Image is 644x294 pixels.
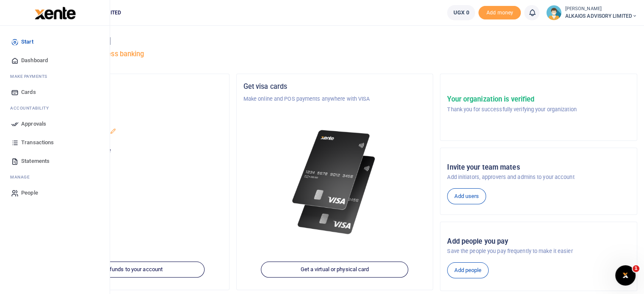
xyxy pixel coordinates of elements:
span: countability [17,105,49,111]
img: logo-large [35,7,76,19]
span: UGX 0 [453,8,469,17]
span: 1 [633,265,639,272]
p: ALKAIOS ADVISORY LIMITED [39,95,222,103]
h5: Add people you pay [447,237,630,246]
p: ALKAIOS ADVISORY LIMITED [39,128,222,136]
a: Get a virtual or physical card [261,262,409,278]
a: Start [7,33,103,51]
p: Thank you for successfully verifying your organization [447,105,576,114]
h5: UGX 20,378,300 [39,157,222,165]
span: anage [14,174,30,180]
iframe: Intercom live chat [615,265,636,286]
li: Toup your wallet [478,6,521,20]
a: Approvals [7,115,103,133]
small: [PERSON_NAME] [565,5,637,13]
li: M [7,70,103,83]
span: Cards [21,88,36,96]
a: Statements [7,152,103,170]
span: Start [21,38,33,46]
li: Wallet ballance [444,5,479,20]
h4: Hello [PERSON_NAME] [32,36,637,46]
a: UGX 0 [447,5,475,20]
span: ake Payments [14,73,47,80]
span: Dashboard [21,56,48,65]
p: Save the people you pay frequently to make it easier [447,247,630,256]
li: M [7,170,103,184]
img: profile-user [546,5,561,20]
p: Add initiators, approvers and admins to your account [447,173,630,181]
a: Cards [7,83,103,102]
span: ALKAIOS ADVISORY LIMITED [565,12,637,20]
span: Approvals [21,120,46,128]
a: profile-user [PERSON_NAME] ALKAIOS ADVISORY LIMITED [546,5,637,20]
h5: Account [39,115,222,124]
span: Add money [478,6,521,20]
a: People [7,184,103,202]
a: logo-small logo-large logo-large [34,9,76,16]
a: Add users [447,188,486,204]
a: Add people [447,262,489,278]
span: Transactions [21,138,54,147]
img: xente-_physical_cards.png [289,124,381,241]
h5: Organization [39,82,222,91]
span: Statements [21,157,50,165]
h5: Your organization is verified [447,95,576,104]
li: Ac [7,102,103,115]
span: People [21,189,38,197]
a: Dashboard [7,51,103,70]
h5: Get visa cards [243,82,426,91]
p: Your current account balance [39,146,222,155]
a: Add money [478,9,521,15]
a: Transactions [7,133,103,152]
h5: Welcome to better business banking [32,50,637,58]
h5: Invite your team mates [447,163,630,172]
p: Make online and POS payments anywhere with VISA [243,95,426,103]
a: Add funds to your account [57,262,205,278]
